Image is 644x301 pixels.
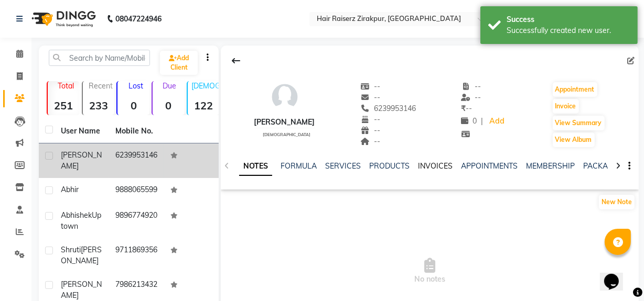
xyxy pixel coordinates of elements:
td: 9888065599 [109,178,164,204]
p: [DEMOGRAPHIC_DATA] [192,81,220,91]
button: New Note [599,195,635,209]
span: 6239953146 [360,104,416,113]
strong: 251 [48,99,80,112]
iframe: chat widget [600,259,634,291]
b: 08047224946 [115,4,162,34]
a: APPOINTMENTS [461,161,518,171]
button: Appointment [553,82,597,97]
span: -- [360,115,380,124]
div: Success [507,14,630,25]
span: | [481,116,483,127]
span: -- [360,126,380,135]
strong: 0 [117,99,149,112]
span: -- [461,104,472,113]
td: 9711869356 [109,238,164,273]
span: Shruti [61,245,81,254]
p: Recent [87,81,115,91]
a: Add Client [160,51,198,75]
div: Successfully created new user. [507,25,630,36]
a: MEMBERSHIP [526,161,575,171]
th: User Name [55,119,109,143]
button: View Summary [553,116,605,130]
a: Add [487,114,506,129]
img: avatar [269,81,300,113]
a: NOTES [239,157,272,176]
input: Search by Name/Mobile/Email/Code [49,50,150,66]
div: Back to Client [225,51,247,71]
span: [PERSON_NAME] [61,150,102,171]
div: [PERSON_NAME] [254,117,315,128]
span: -- [360,137,380,146]
span: Abhir [61,185,79,194]
span: -- [461,82,481,91]
strong: 0 [153,99,185,112]
span: [PERSON_NAME] [61,280,102,300]
img: logo [27,4,99,34]
p: Due [155,81,185,91]
strong: 233 [83,99,115,112]
p: Lost [122,81,149,91]
th: Mobile No. [109,119,164,143]
strong: 122 [188,99,220,112]
a: SERVICES [325,161,361,171]
span: -- [360,93,380,102]
p: Total [52,81,80,91]
span: ₹ [461,104,466,113]
a: PACKAGES [583,161,622,171]
td: 9896774920 [109,204,164,238]
a: INVOICES [418,161,453,171]
button: Invoice [553,99,579,114]
span: -- [461,93,481,102]
button: View Album [553,132,595,147]
a: FORMULA [281,161,317,171]
span: [PERSON_NAME] [61,245,102,265]
span: 0 [461,116,477,126]
span: -- [360,82,380,91]
span: [DEMOGRAPHIC_DATA] [263,132,310,137]
span: Abhishek [61,210,92,220]
a: PRODUCTS [369,161,410,171]
td: 6239953146 [109,143,164,178]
